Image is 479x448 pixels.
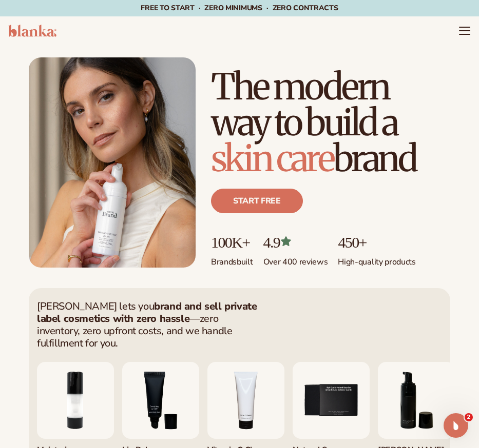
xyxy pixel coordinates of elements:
p: 450+ [338,234,415,251]
img: Nature bar of soap. [293,362,370,439]
summary: Menu [458,25,471,37]
strong: brand and sell private label cosmetics with zero hassle [37,299,257,325]
span: Free to start · ZERO minimums · ZERO contracts [141,3,338,13]
p: Brands built [211,251,253,268]
img: Smoothing lip balm. [122,362,199,439]
img: Female holding tanning mousse. [29,57,196,268]
img: Vitamin c cleanser. [207,362,284,439]
p: 4.9 [263,234,328,251]
span: skin care [211,136,333,181]
p: 100K+ [211,234,253,251]
img: Foaming beard wash. [378,362,455,439]
iframe: Intercom live chat [444,413,468,438]
span: 2 [465,413,473,421]
a: Start free [211,189,303,213]
p: [PERSON_NAME] lets you —zero inventory, zero upfront costs, and we handle fulfillment for you. [37,300,258,350]
img: logo [8,25,56,37]
p: Over 400 reviews [263,251,328,268]
img: Moisturizing lotion. [37,362,114,439]
h1: The modern way to build a brand [211,69,450,176]
p: High-quality products [338,251,415,268]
